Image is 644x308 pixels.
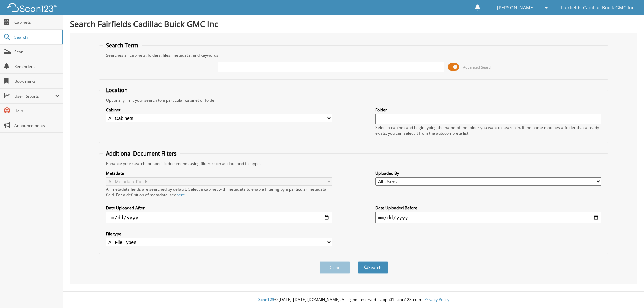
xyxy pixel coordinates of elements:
[103,161,605,166] div: Enhance your search for specific documents using filters such as date and file type.
[106,231,332,237] label: File type
[375,212,601,223] input: end
[463,65,493,70] span: Advanced Search
[63,292,644,308] div: © [DATE]-[DATE] [DOMAIN_NAME]. All rights reserved | appb01-scan123-com |
[106,170,332,176] label: Metadata
[14,108,60,114] span: Help
[7,3,57,12] img: scan123-logo-white.svg
[106,107,332,113] label: Cabinet
[358,261,388,274] button: Search
[375,107,601,113] label: Folder
[375,205,601,211] label: Date Uploaded Before
[14,64,60,69] span: Reminders
[70,18,637,29] h1: Search Fairfields Cadillac Buick GMC Inc
[375,125,601,136] div: Select a cabinet and begin typing the name of the folder you want to search in. If the name match...
[103,52,605,58] div: Searches all cabinets, folders, files, metadata, and keywords
[14,34,59,40] span: Search
[258,297,274,302] span: Scan123
[14,123,60,128] span: Announcements
[106,205,332,211] label: Date Uploaded After
[103,97,605,103] div: Optionally limit your search to a particular cabinet or folder
[561,6,634,10] span: Fairfields Cadillac Buick GMC Inc
[103,150,180,157] legend: Additional Document Filters
[106,212,332,223] input: start
[424,297,449,302] a: Privacy Policy
[375,170,601,176] label: Uploaded By
[14,93,55,99] span: User Reports
[14,49,60,55] span: Scan
[103,42,142,49] legend: Search Term
[176,192,185,198] a: here
[14,19,60,25] span: Cabinets
[14,78,60,84] span: Bookmarks
[103,86,131,94] legend: Location
[320,261,350,274] button: Clear
[106,186,332,198] div: All metadata fields are searched by default. Select a cabinet with metadata to enable filtering b...
[497,6,535,10] span: [PERSON_NAME]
